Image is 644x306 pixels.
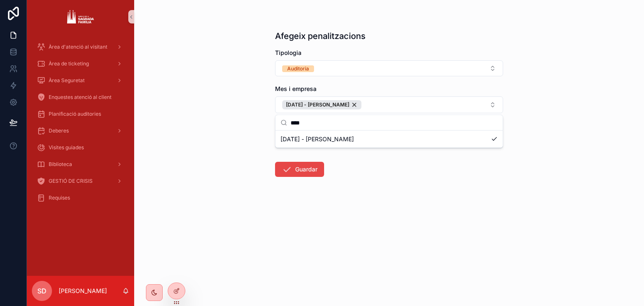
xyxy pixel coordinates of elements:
[32,90,129,105] a: Enquestes atenció al client
[32,140,129,155] a: Visites guiades
[282,100,361,109] button: Unselect 124
[49,144,84,151] span: Visites guiades
[275,162,324,177] button: Guardar
[49,194,70,201] span: Requises
[49,161,72,168] span: Biblioteca
[275,30,366,42] h1: Afegeix penalitzacions
[32,157,129,172] a: Biblioteca
[49,44,107,50] span: Àrea d'atenció al visitant
[49,77,85,84] span: Àrea Seguretat
[32,73,129,88] a: Àrea Seguretat
[59,287,107,295] p: [PERSON_NAME]
[275,49,301,56] span: Tipologia
[32,39,129,54] a: Àrea d'atenció al visitant
[287,65,309,72] div: Auditoria
[280,135,354,143] span: [DATE] - [PERSON_NAME]
[67,10,93,23] img: App logo
[32,106,129,122] a: Planificació auditories
[32,123,129,138] a: Deberes
[275,85,317,92] span: Mes i empresa
[286,101,349,108] span: [DATE] - [PERSON_NAME]
[49,60,89,67] span: Àrea de ticketing
[37,286,47,296] span: SD
[32,56,129,71] a: Àrea de ticketing
[49,94,112,101] span: Enquestes atenció al client
[32,190,129,205] a: Requises
[275,131,503,148] div: Suggestions
[275,60,503,76] button: Select Button
[32,174,129,189] a: GESTIÓ DE CRISIS
[275,96,503,113] button: Select Button
[27,34,134,216] div: scrollable content
[49,127,69,134] span: Deberes
[49,178,93,184] span: GESTIÓ DE CRISIS
[49,111,101,117] span: Planificació auditories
